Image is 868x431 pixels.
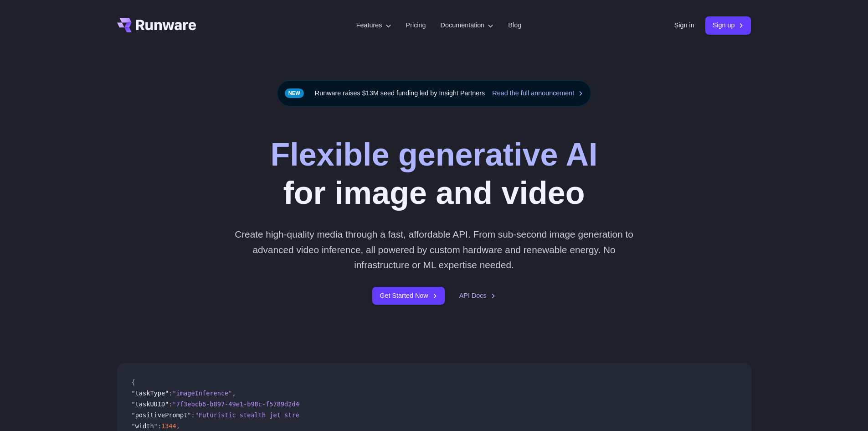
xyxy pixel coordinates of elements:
a: Get Started Now [372,287,444,305]
span: : [169,389,172,397]
span: , [232,389,236,397]
a: API Docs [459,291,496,301]
span: "Futuristic stealth jet streaking through a neon-lit cityscape with glowing purple exhaust" [195,411,534,419]
a: Pricing [406,20,426,31]
label: Features [356,20,391,31]
p: Create high-quality media through a fast, affordable API. From sub-second image generation to adv... [231,227,637,272]
span: , [176,422,180,430]
span: 1344 [161,422,176,430]
span: "taskType" [132,389,169,397]
h1: for image and video [270,135,597,212]
strong: Flexible generative AI [270,137,597,172]
a: Go to / [117,18,196,32]
span: : [158,422,161,430]
span: "7f3ebcb6-b897-49e1-b98c-f5789d2d40d7" [173,400,314,408]
span: : [169,400,172,408]
span: { [132,379,135,386]
a: Sign up [705,16,751,34]
a: Blog [508,20,521,31]
span: : [191,411,195,419]
a: Sign in [674,20,694,31]
a: Read the full announcement [492,88,583,99]
label: Documentation [441,20,494,31]
div: Runware raises $13M seed funding led by Insight Partners [277,80,591,106]
span: "positivePrompt" [132,411,191,419]
span: "taskUUID" [132,400,169,408]
span: "imageInference" [173,389,232,397]
span: "width" [132,422,158,430]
